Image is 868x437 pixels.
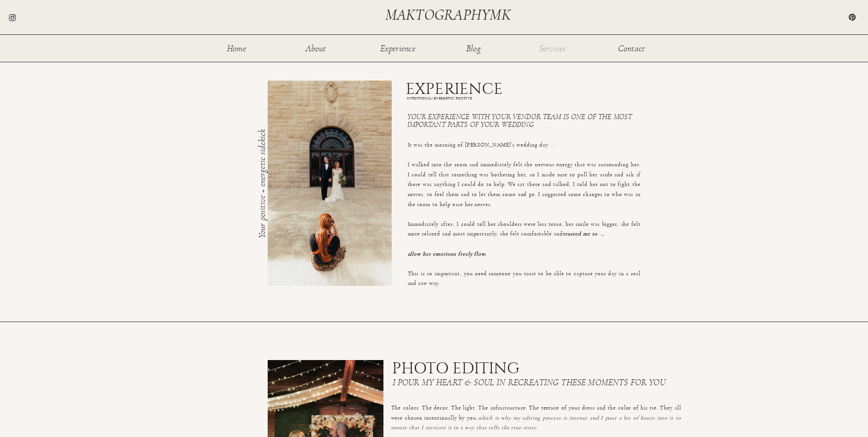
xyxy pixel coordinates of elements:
p: It was the morning of [PERSON_NAME]'s wedding day. . . I walked into the room and immediately fel... [408,140,641,253]
i: which is why my editing process is intense and I pour a lot of hours into it to ensure that I rec... [391,415,681,431]
i: trusted me to .. allow her emotions freely flow. [408,231,604,256]
a: Home [222,44,252,52]
a: Blog [459,44,489,52]
a: About [301,44,331,52]
a: Contact [617,44,647,52]
h3: Your positive + energetic sidekick [258,109,265,238]
h1: PHOTO EDITING [392,361,682,379]
h3: I pour my heart & soul in recreating these moments for you [393,378,682,395]
h1: EXPERIENCE [406,81,526,100]
a: Services [538,44,567,52]
h3: Your experience with your vendor team is one of the most important parts of your wedding [407,113,641,129]
a: maktographymk [385,7,514,22]
h1: INTENTIONAL | ENERGETIC | POSITIVE [407,97,641,104]
a: Experience [380,44,416,52]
